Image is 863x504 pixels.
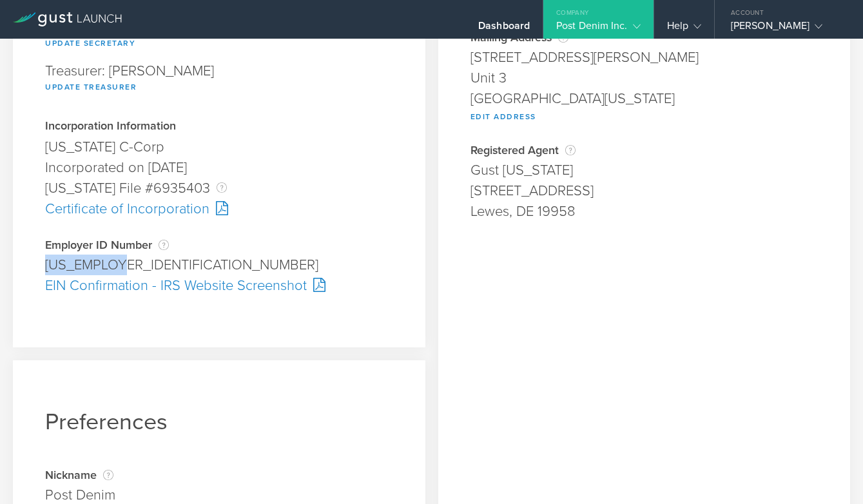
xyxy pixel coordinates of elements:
[45,79,137,95] button: Update Treasurer
[470,201,819,222] div: Lewes, DE 19958
[556,19,641,39] div: Post Denim Inc.
[799,442,863,504] iframe: Chat Widget
[45,35,135,51] button: Update Secretary
[731,19,840,39] div: [PERSON_NAME]
[45,469,393,481] div: Nickname
[45,178,393,199] div: [US_STATE] File #6935403
[470,144,819,157] div: Registered Agent
[470,109,536,124] button: Edit Address
[45,199,393,219] div: Certificate of Incorporation
[470,68,819,88] div: Unit 3
[45,57,393,101] div: Treasurer: [PERSON_NAME]
[470,31,819,44] div: Mailing Address
[470,160,819,180] div: Gust [US_STATE]
[470,88,819,109] div: [GEOGRAPHIC_DATA][US_STATE]
[667,19,701,39] div: Help
[470,180,819,201] div: [STREET_ADDRESS]
[45,408,393,436] h1: Preferences
[45,137,393,157] div: [US_STATE] C-Corp
[45,275,393,296] div: EIN Confirmation - IRS Website Screenshot
[45,238,393,251] div: Employer ID Number
[45,255,393,275] div: [US_EMPLOYER_IDENTIFICATION_NUMBER]
[45,121,393,133] div: Incorporation Information
[470,47,819,68] div: [STREET_ADDRESS][PERSON_NAME]
[478,19,530,39] div: Dashboard
[45,157,393,178] div: Incorporated on [DATE]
